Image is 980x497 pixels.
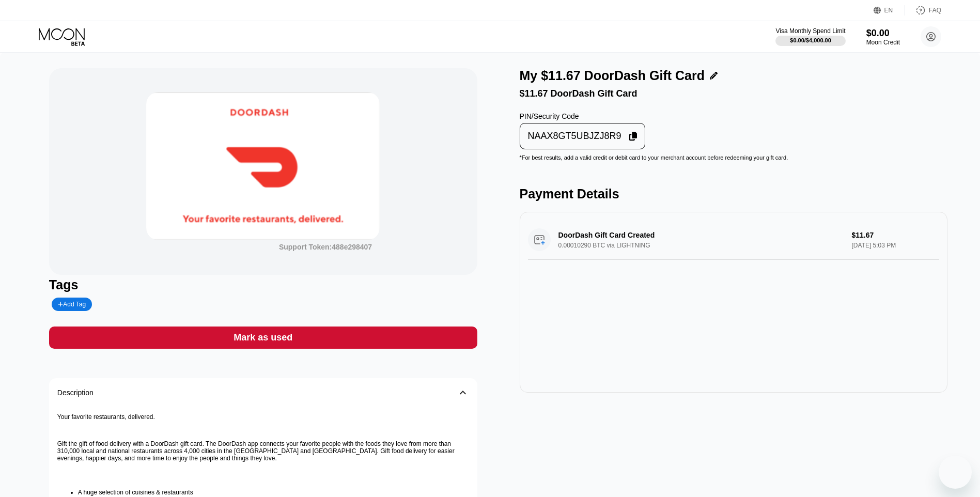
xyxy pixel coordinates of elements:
div: Mark as used [234,332,292,344]
div: $0.00 [866,28,900,39]
div: 󰅀 [457,386,469,399]
div: Visa Monthly Spend Limit [775,27,845,35]
div: $0.00Moon Credit [866,28,900,46]
div: Moon Credit [866,39,900,46]
div: $0.00 / $4,000.00 [790,37,831,43]
div: * For best results, add a valid credit or debit card to your merchant account before redeeming yo... [520,154,948,161]
div: $11.67 DoorDash Gift Card [520,88,948,99]
div: Visa Monthly Spend Limit$0.00/$4,000.00 [775,27,845,46]
div: Mark as used [49,327,477,349]
p: Gift the gift of food delivery with a DoorDash gift card. The DoorDash app connects your favorite... [57,440,469,462]
div: Add Tag [58,301,86,308]
li: A huge selection of cuisines & restaurants [78,489,469,496]
div: FAQ [905,5,941,15]
div: Add Tag [52,298,92,311]
div: Payment Details [520,187,948,201]
div: Support Token: 488e298407 [279,243,372,251]
div: Support Token:488e298407 [279,243,372,251]
p: Your favorite restaurants, delivered. [57,413,469,421]
div: PIN/Security Code [520,112,646,120]
div: My $11.67 DoorDash Gift Card [520,68,705,83]
div: FAQ [929,7,941,14]
div: EN [884,7,893,14]
div: NAAX8GT5UBJZJ8R9 [528,130,621,142]
div: EN [874,5,905,15]
iframe: Button to launch messaging window [939,456,972,489]
div: Description [57,389,94,397]
div: Tags [49,277,477,292]
div: NAAX8GT5UBJZJ8R9 [520,123,646,149]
